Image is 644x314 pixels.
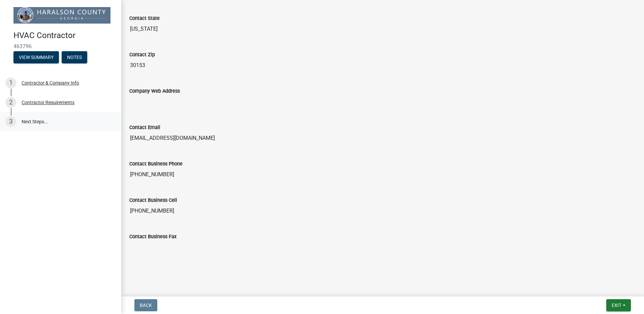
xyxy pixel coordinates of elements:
[62,51,87,63] button: Notes
[62,55,87,60] wm-modal-confirm: Notes
[5,77,16,88] div: 1
[22,81,79,85] div: Contractor & Company Info
[5,97,16,108] div: 2
[13,7,110,24] img: Haralson County, Georgia
[129,89,180,94] label: Company Web Address
[13,51,59,63] button: View Summary
[13,31,116,40] h4: HVAC Contractor
[129,234,176,239] label: Contact Business Fax
[134,299,157,311] button: Back
[612,303,621,308] span: Exit
[129,125,160,130] label: Contact Email
[5,116,16,127] div: 3
[129,16,160,21] label: Contact State
[13,55,59,60] wm-modal-confirm: Summary
[129,53,155,57] label: Contact Zip
[129,162,183,166] label: Contact Business Phone
[13,43,108,50] span: 463796
[606,299,631,311] button: Exit
[22,100,74,105] div: Contractor Requirements
[129,198,177,203] label: Contact Business Cell
[140,303,152,308] span: Back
